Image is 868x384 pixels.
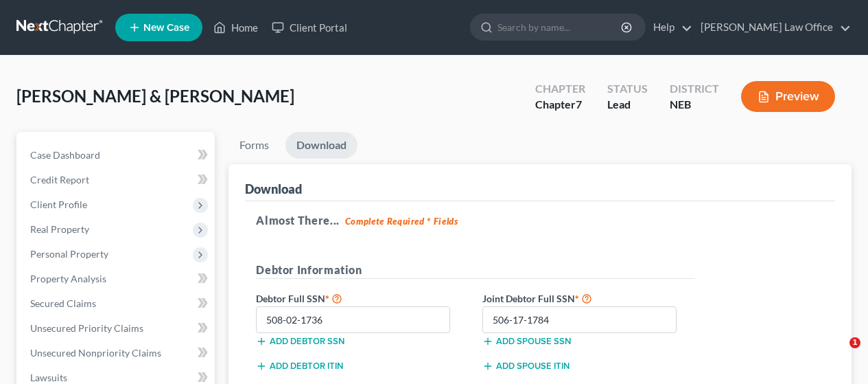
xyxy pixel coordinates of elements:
[285,132,357,159] a: Download
[482,361,570,372] button: Add spouse ITIN
[245,181,302,197] div: Download
[741,81,835,112] button: Preview
[30,199,87,210] span: Client Profile
[249,290,476,306] label: Debtor Full SSN
[256,262,695,279] h5: Debtor Information
[30,149,100,161] span: Case Dashboard
[535,81,585,97] div: Chapter
[256,361,343,372] button: Add debtor ITIN
[535,97,585,113] div: Chapter
[30,322,143,334] span: Unsecured Priority Claims
[670,97,719,113] div: NEB
[19,291,215,316] a: Secured Claims
[143,23,189,33] span: New Case
[607,97,648,113] div: Lead
[19,267,215,291] a: Property Analysis
[19,341,215,365] a: Unsecured Nonpriority Claims
[228,132,280,159] a: Forms
[207,15,265,40] a: Home
[30,347,161,359] span: Unsecured Nonpriority Claims
[30,273,106,284] span: Property Analysis
[849,337,860,348] span: 1
[256,212,824,229] h5: Almost There...
[482,336,571,347] button: Add spouse SSN
[30,174,89,185] span: Credit Report
[670,81,719,97] div: District
[821,337,854,370] iframe: Intercom live chat
[476,290,702,306] label: Joint Debtor Full SSN
[30,297,96,309] span: Secured Claims
[30,248,108,260] span: Personal Property
[19,143,215,168] a: Case Dashboard
[694,15,851,40] a: [PERSON_NAME] Law Office
[497,14,623,40] input: Search by name...
[256,336,344,347] button: Add debtor SSN
[30,223,89,235] span: Real Property
[256,306,450,334] input: XXX-XX-XXXX
[646,15,692,40] a: Help
[345,216,458,227] strong: Complete Required * Fields
[16,86,294,106] span: [PERSON_NAME] & [PERSON_NAME]
[482,306,677,334] input: XXX-XX-XXXX
[19,168,215,192] a: Credit Report
[19,316,215,341] a: Unsecured Priority Claims
[265,15,354,40] a: Client Portal
[30,372,67,383] span: Lawsuits
[607,81,648,97] div: Status
[576,98,582,111] span: 7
